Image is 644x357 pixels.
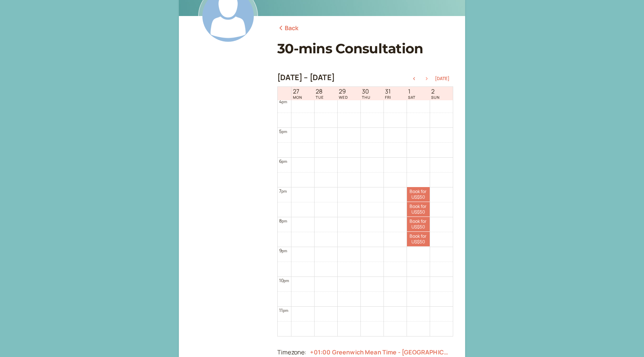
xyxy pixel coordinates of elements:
a: October 30, 2025 [360,87,372,100]
div: 4 [279,98,287,105]
span: pm [282,218,287,224]
span: pm [284,278,289,283]
span: 29 [339,88,348,95]
span: pm [283,308,288,313]
span: TUE [316,95,324,99]
a: October 29, 2025 [337,87,350,100]
a: October 27, 2025 [291,87,304,100]
div: 8 [279,217,287,224]
span: Book for US$50 [407,219,430,230]
a: Back [277,23,299,33]
a: October 31, 2025 [383,87,392,100]
span: SAT [408,95,416,99]
span: MON [293,95,302,99]
span: 28 [316,88,324,95]
span: 31 [385,88,391,95]
span: 30 [362,88,370,95]
span: THU [362,95,370,99]
span: WED [339,95,348,99]
div: 5 [279,128,287,135]
a: November 1, 2025 [407,87,417,100]
div: 10 [279,277,289,284]
h1: 30-mins Consultation [277,41,453,57]
span: Book for US$50 [407,189,430,200]
button: [DATE] [435,76,449,81]
span: SUN [431,95,440,99]
a: October 28, 2025 [314,87,325,100]
div: 6 [279,158,287,165]
span: pm [282,248,287,253]
a: November 2, 2025 [430,87,441,100]
span: pm [282,99,287,104]
span: Book for US$50 [407,204,430,215]
span: pm [282,129,287,134]
span: 1 [408,88,416,95]
span: pm [282,159,287,164]
div: 9 [279,247,287,254]
span: Book for US$50 [407,234,430,244]
div: 7 [279,187,287,195]
span: 27 [293,88,302,95]
span: 2 [431,88,440,95]
div: 11 [279,307,288,314]
h2: [DATE] – [DATE] [277,73,335,82]
span: FRI [385,95,391,99]
span: pm [281,189,287,194]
